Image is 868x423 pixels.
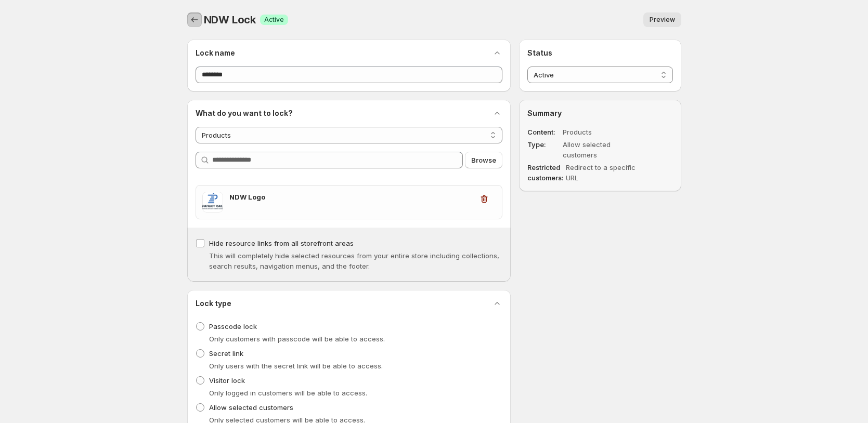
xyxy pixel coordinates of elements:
[527,139,561,160] dt: Type:
[209,376,245,385] span: Visitor lock
[527,48,672,58] h2: Status
[264,16,284,24] span: Active
[527,108,672,118] h2: Summary
[209,349,243,358] span: Secret link
[196,108,293,118] h2: What do you want to lock?
[209,252,499,270] span: This will completely hide selected resources from your entire store including collections, search...
[465,152,502,168] button: Browse
[187,12,202,27] button: Back
[209,389,367,397] span: Only logged in customers will be able to access.
[196,298,231,309] h2: Lock type
[209,403,293,412] span: Allow selected customers
[643,12,681,27] button: Preview
[471,155,496,165] span: Browse
[209,362,383,370] span: Only users with the secret link will be able to access.
[566,162,646,183] dd: Redirect to a specific URL
[229,192,473,202] h3: NDW Logo
[204,14,256,26] span: NDW Lock
[209,239,354,247] span: Hide resource links from all storefront areas
[527,162,564,183] dt: Restricted customers:
[209,322,257,331] span: Passcode lock
[209,335,385,343] span: Only customers with passcode will be able to access.
[563,139,643,160] dd: Allow selected customers
[527,127,561,137] dt: Content:
[563,127,643,137] dd: Products
[196,48,235,58] h2: Lock name
[650,16,675,24] span: Preview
